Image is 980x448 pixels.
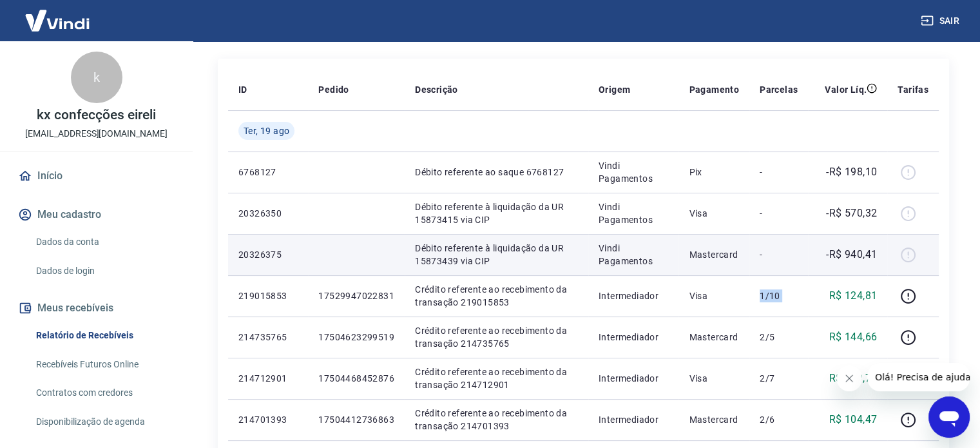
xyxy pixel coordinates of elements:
[238,248,298,261] p: 20326375
[689,372,739,385] p: Visa
[689,413,739,426] p: Mastercard
[31,322,177,349] a: Relatório de Recebíveis
[829,412,878,427] p: R$ 104,47
[15,162,177,190] a: Início
[31,351,177,378] a: Recebíveis Futuros Online
[928,396,970,438] iframe: Botão para abrir a janela de mensagens
[318,83,349,96] p: Pedido
[318,372,394,385] p: 17504468452876
[599,242,669,268] p: Vindi Pagamentos
[415,83,458,96] p: Descrição
[31,258,177,284] a: Dados de login
[415,407,578,433] p: Crédito referente ao recebimento da transação 214701393
[238,207,298,220] p: 20326350
[71,52,122,103] div: k
[829,288,878,304] p: R$ 124,81
[15,1,99,40] img: Vindi
[599,331,669,344] p: Intermediador
[599,413,669,426] p: Intermediador
[15,200,177,229] button: Meu cadastro
[31,229,177,255] a: Dados da conta
[244,124,289,137] span: Ter, 19 ago
[25,127,168,141] p: [EMAIL_ADDRESS][DOMAIN_NAME]
[826,164,877,180] p: -R$ 198,10
[238,413,298,426] p: 214701393
[918,9,965,33] button: Sair
[415,242,578,268] p: Débito referente à liquidação da UR 15873439 via CIP
[760,207,798,220] p: -
[760,413,798,426] p: 2/6
[238,289,298,302] p: 219015853
[760,331,798,344] p: 2/5
[415,200,578,226] p: Débito referente à liquidação da UR 15873415 via CIP
[31,409,177,435] a: Disponibilização de agenda
[31,380,177,406] a: Contratos com credores
[15,294,177,322] button: Meus recebíveis
[689,289,739,302] p: Visa
[689,166,739,179] p: Pix
[760,248,798,261] p: -
[37,108,155,122] p: kx confecções eireli
[867,363,970,391] iframe: Mensagem da empresa
[318,331,394,344] p: 17504623299519
[318,289,394,302] p: 17529947022831
[415,283,578,309] p: Crédito referente ao recebimento da transação 219015853
[238,331,298,344] p: 214735765
[826,247,877,262] p: -R$ 940,41
[829,371,878,386] p: R$ 109,72
[760,289,798,302] p: 1/10
[238,83,247,96] p: ID
[760,166,798,179] p: -
[238,166,298,179] p: 6768127
[689,331,739,344] p: Mastercard
[599,83,630,96] p: Origem
[599,159,669,185] p: Vindi Pagamentos
[825,83,867,96] p: Valor Líq.
[415,324,578,350] p: Crédito referente ao recebimento da transação 214735765
[8,9,108,19] span: Olá! Precisa de ajuda?
[760,83,798,96] p: Parcelas
[689,207,739,220] p: Visa
[415,365,578,391] p: Crédito referente ao recebimento da transação 214712901
[836,365,862,391] iframe: Fechar mensagem
[689,83,739,96] p: Pagamento
[599,289,669,302] p: Intermediador
[689,248,739,261] p: Mastercard
[238,372,298,385] p: 214712901
[898,83,928,96] p: Tarifas
[318,413,394,426] p: 17504412736863
[599,372,669,385] p: Intermediador
[599,200,669,226] p: Vindi Pagamentos
[826,206,877,221] p: -R$ 570,32
[829,329,878,345] p: R$ 144,66
[415,166,578,179] p: Débito referente ao saque 6768127
[760,372,798,385] p: 2/7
